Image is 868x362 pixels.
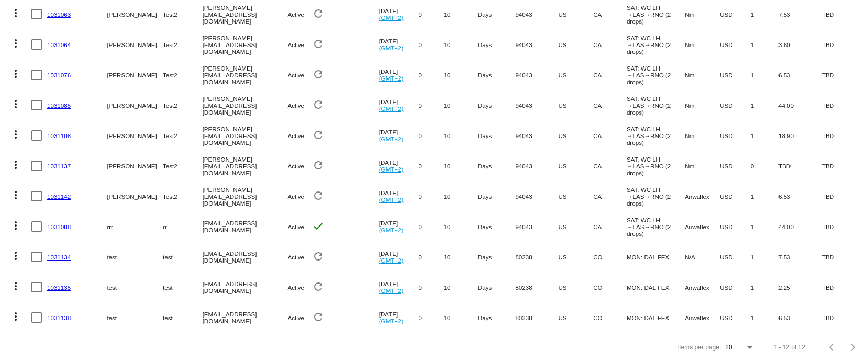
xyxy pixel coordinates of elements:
[778,242,822,272] mat-cell: 7.53
[720,151,751,181] mat-cell: USD
[287,11,304,18] span: Active
[593,90,627,120] mat-cell: CA
[778,60,822,90] mat-cell: 6.53
[379,242,419,272] mat-cell: [DATE]
[107,120,163,151] mat-cell: [PERSON_NAME]
[558,90,593,120] mat-cell: US
[822,181,863,211] mat-cell: TBD
[751,181,778,211] mat-cell: 1
[9,128,22,141] mat-icon: more_vert
[379,29,419,60] mat-cell: [DATE]
[593,211,627,242] mat-cell: CA
[627,272,685,302] mat-cell: MON: DAL FEX
[720,242,751,272] mat-cell: USD
[287,254,304,261] span: Active
[558,302,593,333] mat-cell: US
[47,132,71,139] a: 1031108
[107,242,163,272] mat-cell: test
[419,181,444,211] mat-cell: 0
[379,272,419,302] mat-cell: [DATE]
[444,90,478,120] mat-cell: 10
[379,90,419,120] mat-cell: [DATE]
[312,98,325,111] mat-icon: refresh
[419,242,444,272] mat-cell: 0
[379,181,419,211] mat-cell: [DATE]
[822,302,863,333] mat-cell: TBD
[558,242,593,272] mat-cell: US
[593,60,627,90] mat-cell: CA
[163,60,203,90] mat-cell: Test2
[47,102,71,109] a: 1031085
[627,29,685,60] mat-cell: SAT: WC LH →LAS→RNO (2 drops)
[203,120,288,151] mat-cell: [PERSON_NAME][EMAIL_ADDRESS][DOMAIN_NAME]
[379,302,419,333] mat-cell: [DATE]
[627,151,685,181] mat-cell: SAT: WC LH →LAS→RNO (2 drops)
[627,242,685,272] mat-cell: MON: DAL FEX
[9,67,22,80] mat-icon: more_vert
[751,90,778,120] mat-cell: 1
[685,211,720,242] mat-cell: Airwallex
[203,60,288,90] mat-cell: [PERSON_NAME][EMAIL_ADDRESS][DOMAIN_NAME]
[593,120,627,151] mat-cell: CA
[203,151,288,181] mat-cell: [PERSON_NAME][EMAIL_ADDRESS][DOMAIN_NAME]
[751,272,778,302] mat-cell: 1
[478,272,516,302] mat-cell: Days
[685,60,720,90] mat-cell: Nmi
[47,254,71,261] a: 1031134
[312,129,325,141] mat-icon: refresh
[685,242,720,272] mat-cell: N/A
[720,302,751,333] mat-cell: USD
[107,90,163,120] mat-cell: [PERSON_NAME]
[593,302,627,333] mat-cell: CO
[47,163,71,169] a: 1031137
[419,29,444,60] mat-cell: 0
[107,29,163,60] mat-cell: [PERSON_NAME]
[515,29,558,60] mat-cell: 94043
[822,272,863,302] mat-cell: TBD
[163,211,203,242] mat-cell: rr
[822,90,863,120] mat-cell: TBD
[720,181,751,211] mat-cell: USD
[203,302,288,333] mat-cell: [EMAIL_ADDRESS][DOMAIN_NAME]
[47,41,71,48] a: 1031064
[312,7,325,20] mat-icon: refresh
[515,302,558,333] mat-cell: 80238
[751,211,778,242] mat-cell: 1
[773,344,805,351] div: 1 - 12 of 12
[478,29,516,60] mat-cell: Days
[419,272,444,302] mat-cell: 0
[685,272,720,302] mat-cell: Airwallex
[478,302,516,333] mat-cell: Days
[558,211,593,242] mat-cell: US
[558,120,593,151] mat-cell: US
[478,211,516,242] mat-cell: Days
[444,211,478,242] mat-cell: 10
[312,159,325,172] mat-icon: refresh
[478,60,516,90] mat-cell: Days
[107,211,163,242] mat-cell: rrr
[478,151,516,181] mat-cell: Days
[312,68,325,81] mat-icon: refresh
[9,159,22,171] mat-icon: more_vert
[685,90,720,120] mat-cell: Nmi
[778,181,822,211] mat-cell: 6.53
[379,287,404,294] a: (GMT+2)
[843,337,864,358] button: Next page
[751,60,778,90] mat-cell: 1
[478,181,516,211] mat-cell: Days
[107,302,163,333] mat-cell: test
[287,284,304,291] span: Active
[163,242,203,272] mat-cell: test
[379,318,404,324] a: (GMT+2)
[822,337,843,358] button: Previous page
[287,132,304,139] span: Active
[720,272,751,302] mat-cell: USD
[419,90,444,120] mat-cell: 0
[515,151,558,181] mat-cell: 94043
[163,302,203,333] mat-cell: test
[822,29,863,60] mat-cell: TBD
[720,29,751,60] mat-cell: USD
[9,7,22,19] mat-icon: more_vert
[379,75,404,82] a: (GMT+2)
[287,314,304,321] span: Active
